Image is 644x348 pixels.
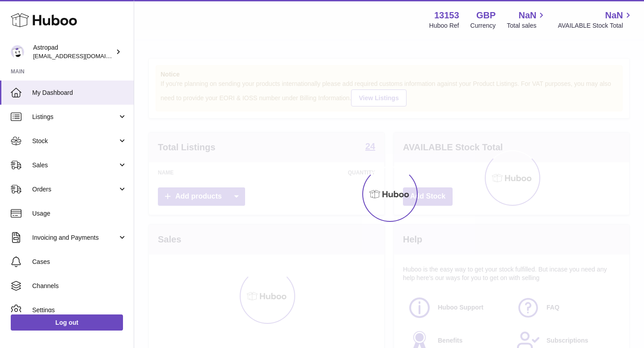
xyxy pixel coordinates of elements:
span: [EMAIL_ADDRESS][DOMAIN_NAME] [33,52,131,59]
span: Settings [32,306,127,314]
a: NaN Total sales [507,9,547,30]
span: AVAILABLE Stock Total [558,21,633,30]
a: NaN AVAILABLE Stock Total [558,9,633,30]
span: Orders [32,185,118,194]
span: Stock [32,137,118,145]
div: Astropad [33,43,114,60]
a: Log out [11,314,123,331]
div: Huboo Ref [429,21,459,30]
span: Cases [32,258,127,266]
span: NaN [518,9,536,21]
span: My Dashboard [32,89,127,97]
span: Invoicing and Payments [32,233,118,242]
span: Sales [32,161,118,170]
span: Usage [32,209,127,218]
span: Channels [32,282,127,290]
div: Currency [470,21,496,30]
span: Listings [32,113,118,121]
strong: 13153 [434,9,459,21]
span: Total sales [507,21,547,30]
span: NaN [605,9,623,21]
img: matt@astropad.com [11,45,24,59]
strong: GBP [476,9,496,21]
